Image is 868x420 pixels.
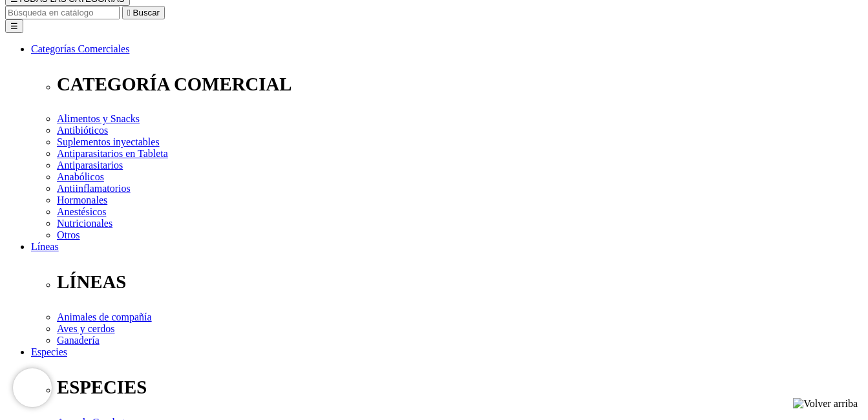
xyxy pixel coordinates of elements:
[122,6,165,19] button:  Buscar
[57,229,80,240] a: Otros
[31,346,67,357] a: Especies
[5,19,23,33] button: ☰
[57,323,114,334] a: Aves y cerdos
[31,241,59,252] a: Líneas
[57,113,140,124] a: Alimentos y Snacks
[127,8,131,17] i: 
[57,148,168,159] a: Antiparasitarios en Tableta
[57,218,112,229] a: Nutricionales
[57,171,104,182] a: Anabólicos
[57,271,863,293] p: LÍNEAS
[57,335,100,346] a: Ganadería
[57,194,107,205] a: Hormonales
[57,160,123,171] a: Antiparasitarios
[57,125,108,136] a: Antibióticos
[5,6,120,19] input: Buscar
[793,398,858,410] img: Volver arriba
[57,136,160,147] a: Suplementos inyectables
[13,368,52,407] iframe: Brevo live chat
[133,8,160,17] span: Buscar
[57,311,152,322] a: Animales de compañía
[57,74,863,95] p: CATEGORÍA COMERCIAL
[57,183,131,194] a: Antiinflamatorios
[31,43,129,54] a: Categorías Comerciales
[57,377,863,398] p: ESPECIES
[57,206,106,217] a: Anestésicos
